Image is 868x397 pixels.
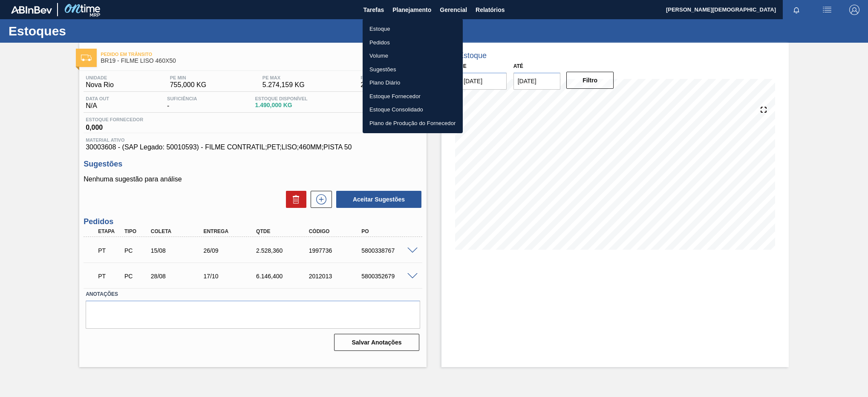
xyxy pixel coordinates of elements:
[363,76,463,90] a: Plano Diário
[363,22,463,36] a: Estoque
[363,63,463,76] a: Sugestões
[363,36,463,50] a: Pedidos
[363,90,463,103] a: Estoque Fornecedor
[363,49,463,63] a: Volume
[363,103,463,117] a: Estoque Consolidado
[363,117,463,130] a: Plano de Produção do Fornecedor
